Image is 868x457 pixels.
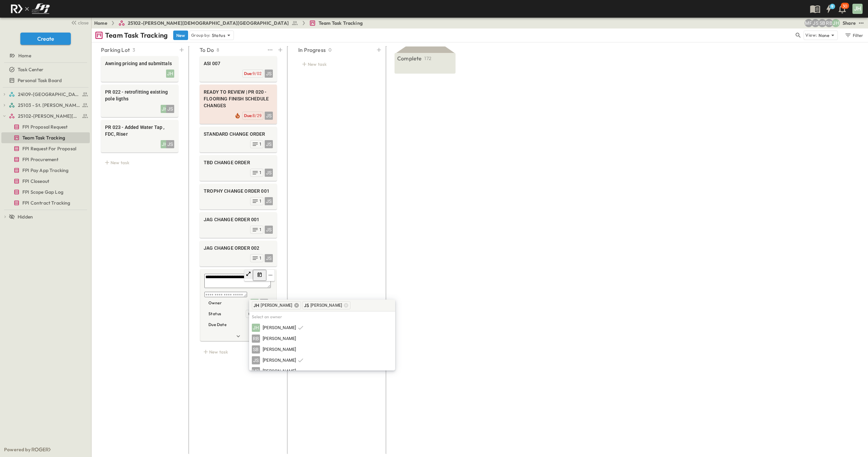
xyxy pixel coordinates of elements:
[200,241,277,266] div: JAG CHANGE ORDER 002JS1
[105,89,174,102] span: PR 022 - retrofitting existing pole ligths
[818,19,826,27] div: Sterling Barnett (sterling@fpibuilders.com)
[259,141,262,147] span: 1
[831,4,833,9] h6: 9
[1,176,90,187] div: FPI Closeouttest
[805,32,817,39] p: View:
[78,19,88,26] span: close
[249,311,395,322] h6: Select an owner
[253,270,266,281] button: Tracking Date Menu
[208,310,221,317] p: Status
[260,299,268,307] div: Jesse Sullivan (jsullivan@fpibuilders.com)
[1,155,88,164] a: FPI Procurement
[204,159,273,166] span: TBD CHANGE ORDER
[166,140,174,148] div: JS
[253,71,262,76] span: 9/02
[1,121,90,132] div: FPI Proposal Requesttest
[8,2,52,16] img: c8d7d1ed905e502e8f77bf7063faec64e13b34fdb1f2bdd94b0e311fc34f8000.png
[1,76,88,85] a: Personal Task Board
[118,20,298,26] a: 25102-[PERSON_NAME][DEMOGRAPHIC_DATA][GEOGRAPHIC_DATA]
[9,90,88,99] a: 24109-St. Teresa of Calcutta Parish Hall
[852,3,863,15] button: JH
[1,198,88,208] a: FPI Contract Tracking
[832,19,840,27] div: Jose Hurtado (jhurtado@fpibuilders.com)
[200,347,277,357] div: New task
[173,31,188,40] button: New
[263,368,296,375] span: [PERSON_NAME]
[265,197,273,205] div: JS
[844,32,864,39] div: Filter
[22,199,70,206] span: FPI Contract Tracking
[105,60,174,67] span: Awning pricing and submittals
[22,189,63,195] span: FPI Scope Gap Log
[101,84,178,117] div: PR 022 - retrofitting existing pole ligthsJHJS
[250,299,259,307] div: JH
[18,113,80,119] span: 25102-Christ The Redeemer Anglican Church
[252,356,260,364] div: JS
[424,55,431,62] p: 172
[1,132,90,143] div: Team Task Trackingtest
[200,155,277,181] div: TBD CHANGE ORDERJS1
[843,3,847,9] p: 30
[200,184,277,209] div: TROPHY CHANGE ORDER 001JS1
[811,19,820,27] div: Jesse Sullivan (jsullivan@fpibuilders.com)
[1,65,88,74] a: Task Center
[1,122,88,132] a: FPI Proposal Request
[263,336,296,342] span: [PERSON_NAME]
[1,166,88,175] a: FPI Pay App Tracking
[200,46,214,54] p: To Do
[22,156,59,163] span: FPI Procurement
[161,105,169,113] div: JH
[1,100,90,111] div: 25103 - St. [PERSON_NAME] Phase 2test
[22,167,68,174] span: FPI Pay App Tracking
[204,245,273,251] span: JAG CHANGE ORDER 002
[18,102,80,109] span: 25103 - St. [PERSON_NAME] Phase 2
[94,20,367,26] nav: breadcrumbs
[101,120,178,152] div: PR 023 - Added Water Tap , FDC, RiserJHJS
[253,113,262,118] span: 8/29
[266,271,275,279] button: edit
[22,145,76,152] span: FPI Request For Proposal
[204,188,273,194] span: TROPHY CHANGE ORDER 001
[397,54,422,62] p: Complete
[852,4,863,14] div: JH
[217,46,219,53] p: 8
[166,105,174,113] div: JS
[259,227,262,232] span: 1
[18,52,31,59] span: Home
[265,70,273,78] div: JS
[1,187,88,197] a: FPI Scope Gap Log
[265,140,273,148] div: JS
[204,89,273,109] span: READY TO REVIEW | PR 020 - FLOORING FINISH SCHEDULE CHANGES
[265,226,273,234] div: JS
[105,124,174,137] span: PR 023 - Added Water Tap , FDC, Riser
[161,140,169,148] div: JH
[204,60,273,67] span: ASI 007
[1,143,90,154] div: FPI Request For Proposaltest
[1,176,88,186] a: FPI Closeout
[309,20,363,26] a: Team Task Tracking
[105,31,168,40] p: Team Task Tracking
[250,299,259,307] div: Jose Hurtado (jhurtado@fpibuilders.com)
[310,303,342,308] span: [PERSON_NAME]
[244,71,253,76] span: Due:
[1,197,90,208] div: FPI Contract Trackingtest
[265,254,273,262] div: JS
[319,20,363,26] span: Team Task Tracking
[265,112,273,120] div: JS
[1,154,90,165] div: FPI Procurementtest
[22,134,65,141] span: Team Task Tracking
[1,75,90,86] div: Personal Task Boardtest
[265,169,273,177] div: JS
[1,187,90,197] div: FPI Scope Gap Logtest
[252,345,260,354] div: SB
[263,346,296,353] span: [PERSON_NAME]
[842,31,865,40] button: Filter
[22,178,49,185] span: FPI Closeout
[252,324,260,332] div: JH
[1,144,88,153] a: FPI Request For Proposal
[263,357,296,364] span: [PERSON_NAME]
[200,84,277,124] div: READY TO REVIEW | PR 020 - FLOORING FINISH SCHEDULE CHANGESJSDue:8/29
[101,158,178,167] div: New task
[843,20,856,26] div: Share
[857,19,865,27] button: test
